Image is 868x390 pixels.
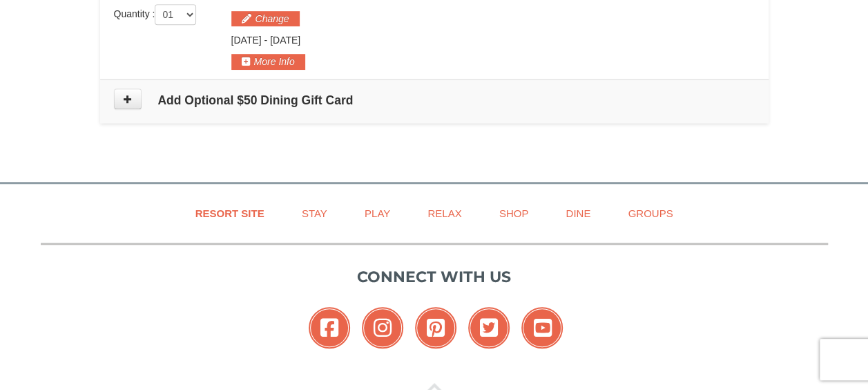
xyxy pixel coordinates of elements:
[231,11,300,26] button: Change
[264,35,267,46] span: -
[114,93,755,107] h4: Add Optional $50 Dining Gift Card
[482,198,546,229] a: Shop
[610,198,690,229] a: Groups
[410,198,479,229] a: Relax
[114,8,197,19] span: Quantity :
[284,198,345,229] a: Stay
[41,266,828,288] p: Connect with us
[548,198,608,229] a: Dine
[347,198,407,229] a: Play
[270,35,300,46] span: [DATE]
[231,35,262,46] span: [DATE]
[231,54,305,69] button: More Info
[178,198,282,229] a: Resort Site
